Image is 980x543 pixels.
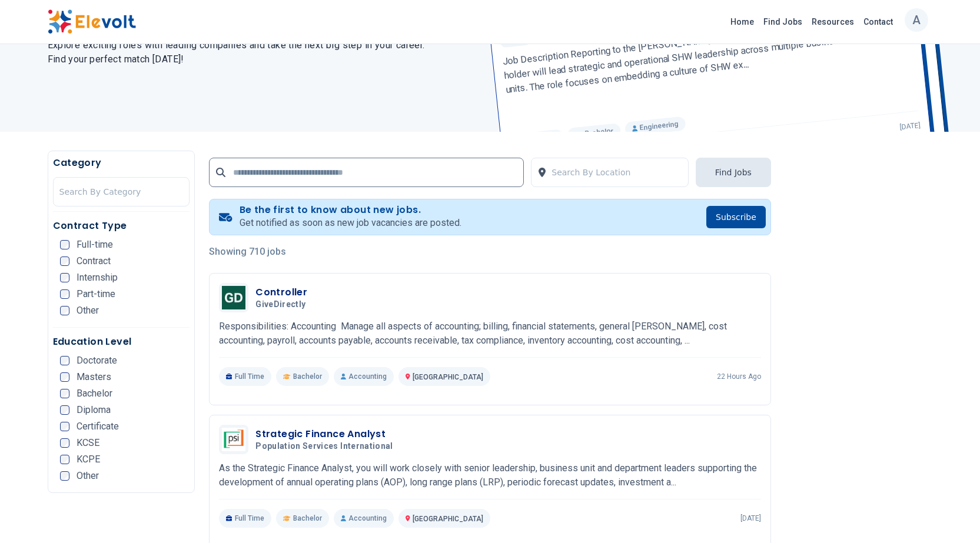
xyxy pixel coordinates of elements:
span: Masters [77,372,111,382]
span: Diploma [77,405,111,415]
h3: Strategic Finance Analyst [255,427,398,441]
span: Part-time [77,289,115,299]
img: GiveDirectly [222,286,245,309]
a: Find Jobs [759,12,807,31]
span: Bachelor [293,514,322,523]
img: Elevolt [48,9,136,34]
h2: Explore exciting roles with leading companies and take the next big step in your career. Find you... [48,38,476,66]
span: Bachelor [77,389,112,398]
p: A [912,5,921,35]
button: A [905,8,928,32]
input: Part-time [60,289,69,299]
p: As the Strategic Finance Analyst, you will work closely with senior leadership, business unit and... [219,461,761,489]
span: KCSE [77,438,99,448]
p: Showing 710 jobs [209,245,771,259]
iframe: Chat Widget [921,487,980,543]
p: Accounting [334,509,394,528]
input: Masters [60,372,69,382]
span: [GEOGRAPHIC_DATA] [413,373,483,381]
h5: Category [53,156,190,170]
span: Other [77,306,99,315]
h5: Education Level [53,335,190,349]
p: Get notified as soon as new job vacancies are posted. [240,216,461,230]
h5: Contract Type [53,219,190,233]
p: 22 hours ago [717,372,761,381]
span: Bachelor [293,372,322,381]
button: Find Jobs [696,158,771,187]
input: Bachelor [60,389,69,398]
input: Diploma [60,405,69,415]
p: Responsibilities: Accounting Manage all aspects of accounting; billing, financial statements, gen... [219,319,761,348]
p: [DATE] [740,514,761,523]
span: [GEOGRAPHIC_DATA] [413,515,483,523]
span: Other [77,471,99,481]
a: Contact [859,12,898,31]
input: Contract [60,256,69,266]
button: Subscribe [706,206,766,228]
input: Internship [60,273,69,282]
input: Full-time [60,240,69,249]
input: Certificate [60,422,69,431]
span: Doctorate [77,356,117,365]
a: Home [726,12,759,31]
a: Resources [807,12,859,31]
input: Doctorate [60,356,69,365]
span: Population Services International [255,441,393,452]
a: GiveDirectlyControllerGiveDirectlyResponsibilities: Accounting Manage all aspects of accounting; ... [219,283,761,386]
input: KCSE [60,438,69,448]
span: Internship [77,273,118,282]
p: Full Time [219,367,271,386]
h3: Controller [255,285,310,299]
h4: Be the first to know about new jobs. [240,204,461,216]
span: Full-time [77,240,113,249]
input: Other [60,471,69,481]
p: Accounting [334,367,394,386]
img: Population Services International [222,428,245,451]
p: Full Time [219,509,271,528]
span: GiveDirectly [255,299,305,310]
a: Population Services InternationalStrategic Finance AnalystPopulation Services InternationalAs the... [219,425,761,528]
input: Other [60,306,69,315]
span: Certificate [77,422,119,431]
span: KCPE [77,455,100,464]
span: Contract [77,256,111,266]
input: KCPE [60,455,69,464]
